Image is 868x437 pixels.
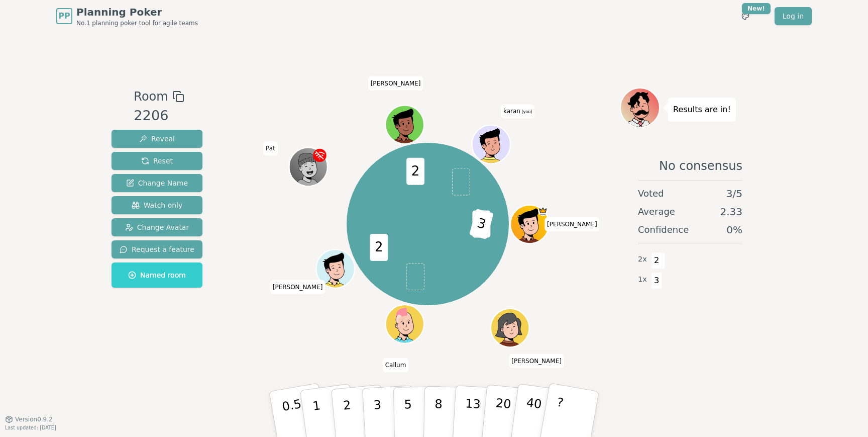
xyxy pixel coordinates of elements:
button: Version0.9.2 [5,415,53,423]
span: Change Avatar [125,222,189,232]
span: Click to change your name [263,141,278,155]
span: Click to change your name [501,104,534,118]
span: No.1 planning poker tool for agile teams [76,19,198,27]
span: Reset [141,156,173,166]
span: 3 / 5 [726,187,742,201]
div: 2206 [134,106,184,126]
button: New! [736,7,754,25]
span: Click to change your name [545,217,600,231]
button: Request a feature [112,240,202,258]
span: 2 [651,252,663,269]
a: Log in [775,7,812,25]
span: Watch only [132,200,183,210]
span: 2 x [638,254,647,265]
span: 2 [370,234,388,261]
span: Last updated: [DATE] [5,425,56,430]
span: 3 [651,272,663,289]
span: Click to change your name [270,280,325,294]
span: Click to change your name [509,354,564,368]
p: Results are in! [673,103,731,117]
span: Room [134,88,168,106]
span: 5 [473,211,491,238]
span: No consensus [659,158,742,174]
button: Reset [112,152,202,170]
button: Reveal [112,130,202,148]
div: New! [742,3,771,14]
span: 2.33 [720,205,742,219]
button: Change Name [112,174,202,192]
button: Watch only [112,196,202,214]
button: Click to change your avatar [473,126,509,162]
span: Click to change your name [383,358,409,372]
span: Average [638,205,675,219]
span: Click to change your name [368,76,423,91]
span: 0 % [726,223,742,237]
span: 2 [407,158,425,185]
a: PPPlanning PokerNo.1 planning poker tool for agile teams [56,5,198,27]
span: 3 [470,209,494,239]
span: Planning Poker [76,5,198,19]
button: Named room [112,263,202,288]
span: 1 x [638,274,647,285]
span: Reveal [139,134,175,144]
span: PP [58,10,70,22]
button: Change Avatar [112,218,202,236]
span: (you) [520,110,532,114]
span: Named room [128,270,186,280]
span: Voted [638,187,664,201]
span: Joe is the host [538,206,548,216]
span: Change Name [126,178,188,188]
span: Version 0.9.2 [15,415,53,423]
span: Request a feature [120,244,194,254]
span: Confidence [638,223,689,237]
